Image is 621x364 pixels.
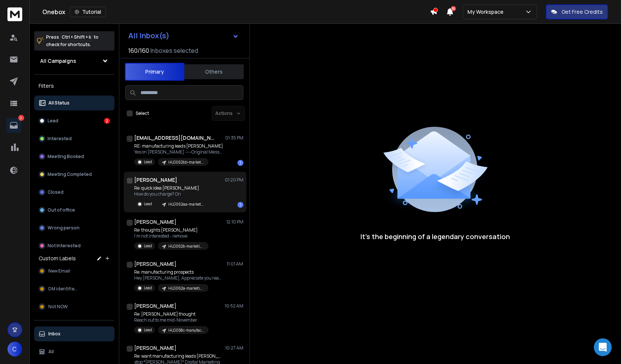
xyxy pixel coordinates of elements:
[134,149,223,155] p: Yes on [PERSON_NAME] -----Original Message-----
[34,264,114,278] button: New Email
[70,7,106,17] button: Tutorial
[546,4,608,19] button: Get Free Credits
[128,46,149,55] span: 160 / 160
[134,311,208,317] p: Re: [PERSON_NAME] thought
[227,261,243,267] p: 11:01 AM
[144,285,152,291] p: Lead
[48,225,80,231] p: Wrong person
[225,135,243,141] p: 01:35 PM
[34,149,114,164] button: Meeting Booked
[34,131,114,146] button: Interested
[168,328,204,333] p: HLG058c-manufacturers
[125,63,184,81] button: Primary
[40,57,76,65] h1: All Campaigns
[134,134,216,142] h1: [EMAIL_ADDRESS][DOMAIN_NAME]
[144,159,152,165] p: Lead
[134,344,177,352] h1: [PERSON_NAME]
[104,118,110,124] div: 2
[468,8,507,16] p: My Workspace
[34,113,114,128] button: Lead2
[48,286,77,292] span: DM identified
[136,110,149,116] label: Select
[134,260,177,268] h1: [PERSON_NAME]
[34,326,114,341] button: Inbox
[6,118,21,133] a: 2
[48,100,69,106] p: All Status
[594,338,612,356] div: Open Intercom Messenger
[61,33,92,41] span: Ctrl + Shift + k
[46,33,98,48] p: Press to check for shortcuts.
[361,231,510,242] p: It’s the beginning of a legendary conversation
[168,286,204,291] p: HLG062a-marketingformanufacturers-straightupask
[134,218,177,226] h1: [PERSON_NAME]
[34,299,114,314] button: Not NOW
[34,54,114,68] button: All Campaigns
[562,8,603,16] p: Get Free Credits
[225,177,243,183] p: 01:20 PM
[134,143,223,149] p: RE: manufacturing leads [PERSON_NAME]
[48,118,58,124] p: Lead
[48,304,68,310] span: Not NOW
[18,115,24,121] p: 2
[7,342,22,357] button: C
[134,191,208,197] p: How do you charge? On
[134,176,177,184] h1: [PERSON_NAME]
[48,189,64,195] p: Closed
[34,185,114,200] button: Closed
[34,81,114,91] h3: Filters
[48,171,92,177] p: Meeting Completed
[134,233,208,239] p: I'm not interested - remove
[34,203,114,218] button: Out of office
[48,207,75,213] p: Out of office
[48,154,84,160] p: Meeting Booked
[151,46,198,55] h3: Inboxes selected
[34,344,114,359] button: All
[168,160,204,165] p: HLG062bb-marketingformanufacturers-mainangle
[237,202,243,208] div: 1
[34,167,114,182] button: Meeting Completed
[451,6,456,11] span: 50
[48,349,54,355] p: All
[48,268,70,274] span: New Email
[48,331,61,337] p: Inbox
[134,185,208,191] p: Re: quick idea [PERSON_NAME]
[144,201,152,207] p: Lead
[128,32,169,39] h1: All Inbox(s)
[134,302,177,310] h1: [PERSON_NAME]
[168,244,204,249] p: HLG062b-marketingformanufacturers-mainangle
[34,281,114,296] button: DM identified
[134,227,208,233] p: Re: thoughts [PERSON_NAME]
[184,64,244,80] button: Others
[237,160,243,166] div: 1
[225,345,243,351] p: 10:27 AM
[34,238,114,253] button: Not Interested
[39,255,76,262] h3: Custom Labels
[122,28,245,43] button: All Inbox(s)
[144,327,152,333] p: Lead
[34,220,114,235] button: Wrong person
[226,219,243,225] p: 12:10 PM
[42,7,430,17] div: Onebox
[134,269,223,275] p: Re: manufacturing prospects
[48,136,72,142] p: Interested
[48,243,81,249] p: Not Interested
[34,96,114,110] button: All Status
[134,317,208,323] p: Reach out to me mid-November
[144,243,152,249] p: Lead
[225,303,243,309] p: 10:52 AM
[134,353,223,359] p: Re: want manufacturing leads [PERSON_NAME]
[168,202,204,207] p: HLG062aa-marketingformanufacturers-straightupask
[134,275,223,281] p: Hey [PERSON_NAME], Appreciate you reaching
